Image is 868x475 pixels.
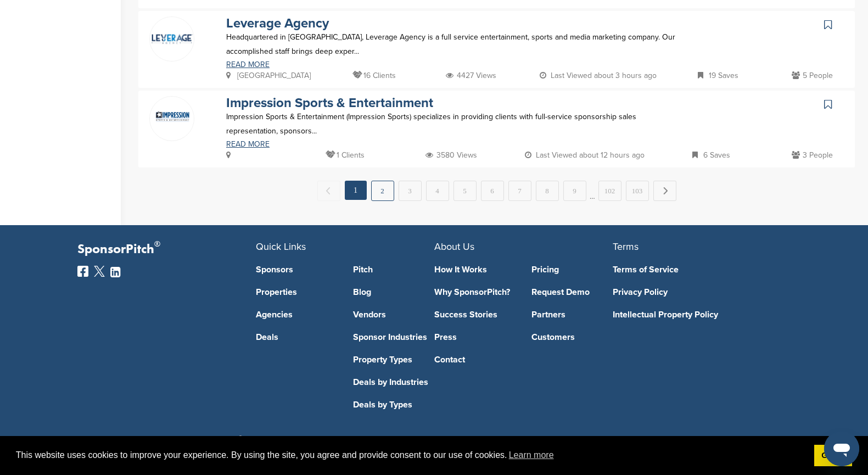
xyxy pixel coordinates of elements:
[226,61,676,69] a: READ MORE
[16,447,805,463] span: This website uses cookies to improve your experience. By using the site, you agree and provide co...
[434,288,516,297] a: Why SponsorPitch?
[531,288,613,297] a: Request Demo
[536,181,559,201] a: 8
[507,447,556,463] a: learn more about cookies
[446,69,496,82] p: 4427 Views
[353,355,434,364] a: Property Types
[399,181,422,201] a: 3
[353,400,434,409] a: Deals by Types
[434,310,516,319] a: Success Stories
[508,181,531,201] a: 7
[353,333,434,342] a: Sponsor Industries
[792,69,833,82] p: 5 People
[434,241,474,253] span: About Us
[426,181,449,201] a: 4
[77,266,88,277] img: Facebook
[226,30,676,58] p: Headquartered in [GEOGRAPHIC_DATA], Leverage Agency is a full service entertainment, sports and m...
[317,181,340,201] span: ← Previous
[531,333,613,342] a: Customers
[613,265,775,274] a: Terms of Service
[626,181,649,201] a: 103
[94,266,105,277] img: Twitter
[792,148,833,162] p: 3 People
[531,310,613,319] a: Partners
[590,181,595,200] span: …
[256,333,337,342] a: Deals
[434,265,516,274] a: How It Works
[481,181,504,201] a: 6
[77,242,256,258] p: SponsorPitch
[226,110,676,137] p: Impression Sports & Entertainment (Impression Sports) specializes in providing clients with full-...
[531,265,613,274] a: Pricing
[256,310,337,319] a: Agencies
[353,378,434,387] a: Deals by Industries
[353,265,434,274] a: Pitch
[434,333,516,342] a: Press
[540,69,657,82] p: Last Viewed about 3 hours ago
[653,181,676,201] a: Next →
[613,288,775,297] a: Privacy Policy
[345,181,367,200] em: 1
[256,241,306,253] span: Quick Links
[353,310,434,319] a: Vendors
[824,431,859,466] iframe: Button to launch messaging window
[613,241,639,253] span: Terms
[150,17,194,61] img: Leve
[692,148,730,162] p: 6 Saves
[226,69,311,82] p: [GEOGRAPHIC_DATA]
[371,181,394,201] a: 2
[150,97,194,137] img: Screen shot 2014 12 02 at 10.43.19 am
[434,355,516,364] a: Contact
[353,288,434,297] a: Blog
[525,148,645,162] p: Last Viewed about 12 hours ago
[154,237,160,251] span: ®
[613,310,775,319] a: Intellectual Property Policy
[256,288,337,297] a: Properties
[326,148,365,162] p: 1 Clients
[563,181,586,201] a: 9
[226,95,433,111] a: Impression Sports & Entertainment
[698,69,738,82] p: 19 Saves
[226,15,329,31] a: Leverage Agency
[226,141,676,148] a: READ MORE
[814,445,852,467] a: dismiss cookie message
[598,181,621,201] a: 102
[425,148,477,162] p: 3580 Views
[256,265,337,274] a: Sponsors
[453,181,477,201] a: 5
[352,69,396,82] p: 16 Clients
